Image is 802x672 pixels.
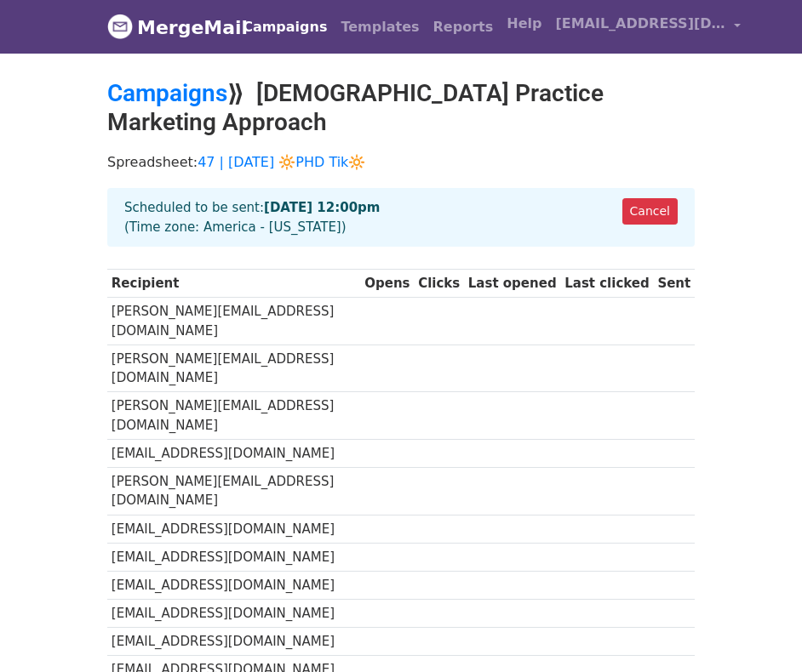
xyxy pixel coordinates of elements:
[622,198,678,225] a: Cancel
[107,14,133,39] img: MergeMail logo
[198,154,365,170] a: 47 | [DATE] 🔆PHD Tik🔆
[107,79,227,107] a: Campaigns
[107,392,360,440] td: [PERSON_NAME][EMAIL_ADDRESS][DOMAIN_NAME]
[107,543,360,571] td: [EMAIL_ADDRESS][DOMAIN_NAME]
[107,298,360,345] td: [PERSON_NAME][EMAIL_ADDRESS][DOMAIN_NAME]
[500,7,548,41] a: Help
[334,10,426,44] a: Templates
[264,200,380,215] strong: [DATE] 12:00pm
[107,79,695,136] h2: ⟫ [DEMOGRAPHIC_DATA] Practice Marketing Approach
[107,515,360,543] td: [EMAIL_ADDRESS][DOMAIN_NAME]
[107,9,222,45] a: MergeMail
[548,7,748,47] a: [EMAIL_ADDRESS][DOMAIN_NAME]
[107,440,360,468] td: [EMAIL_ADDRESS][DOMAIN_NAME]
[107,188,695,247] div: Scheduled to be sent: (Time zone: America - [US_STATE])
[360,270,414,298] th: Opens
[427,10,501,44] a: Reports
[236,10,334,44] a: Campaigns
[464,270,560,298] th: Last opened
[107,628,360,656] td: [EMAIL_ADDRESS][DOMAIN_NAME]
[560,270,653,298] th: Last clicked
[107,571,360,599] td: [EMAIL_ADDRESS][DOMAIN_NAME]
[107,270,360,298] th: Recipient
[107,153,695,171] p: Spreadsheet:
[107,345,360,392] td: [PERSON_NAME][EMAIL_ADDRESS][DOMAIN_NAME]
[654,270,695,298] th: Sent
[107,600,360,628] td: [EMAIL_ADDRESS][DOMAIN_NAME]
[414,270,464,298] th: Clicks
[555,14,725,34] span: [EMAIL_ADDRESS][DOMAIN_NAME]
[107,468,360,515] td: [PERSON_NAME][EMAIL_ADDRESS][DOMAIN_NAME]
